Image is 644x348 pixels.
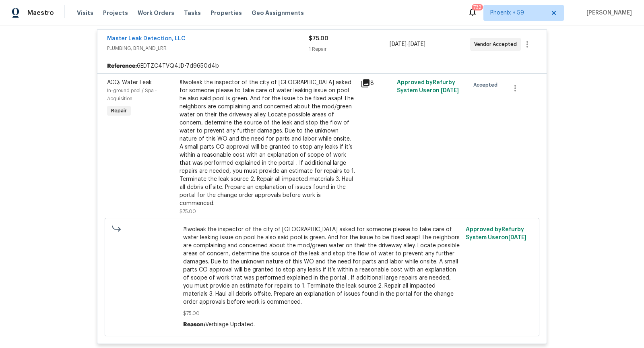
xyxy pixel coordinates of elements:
span: [DATE] [441,88,459,93]
span: $75.00 [180,209,196,214]
span: Visits [77,9,93,17]
span: Work Orders [138,9,174,17]
span: Repair [108,107,130,115]
div: 732 [473,3,481,11]
span: Phoenix + 59 [490,9,545,17]
span: - [390,40,425,48]
span: $75.00 [309,36,328,41]
div: #lwoleak the inspector of the city of [GEOGRAPHIC_DATA] asked for someone please to take care of ... [180,79,356,207]
span: Verbiage Updated. [205,322,255,327]
span: Accepted [473,81,501,89]
div: 1 Repair [309,45,389,53]
span: [DATE] [508,235,526,240]
span: Projects [103,9,128,17]
span: [DATE] [390,41,407,47]
span: Tasks [184,10,201,16]
span: [PERSON_NAME] [583,9,632,17]
span: Reason: [183,322,205,327]
div: 8 [361,79,392,88]
b: Reference: [107,62,137,70]
span: ACQ: Water Leak [107,80,152,85]
span: Approved by Refurby System User on [466,227,526,240]
span: PLUMBING, BRN_AND_LRR [107,44,309,52]
span: $75.00 [183,309,461,317]
span: #lwoleak the inspector of the city of [GEOGRAPHIC_DATA] asked for someone please to take care of ... [183,226,461,306]
span: Maestro [27,9,54,17]
span: Geo Assignments [252,9,304,17]
span: [DATE] [409,41,425,47]
span: Vendor Accepted [474,40,520,48]
div: 6EDTZC4TVQ4JD-7d9650d4b [97,59,547,73]
span: Approved by Refurby System User on [397,80,459,93]
span: In-ground pool / Spa - Acquisition [107,88,157,101]
a: Master Leak Detection, LLC [107,36,186,41]
span: Properties [211,9,242,17]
